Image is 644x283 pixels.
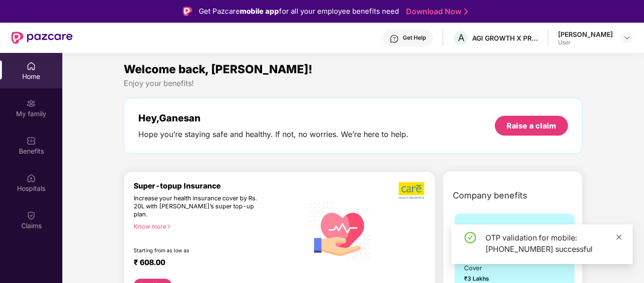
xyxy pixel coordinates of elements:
span: ₹3 Lakhs [464,274,508,283]
div: Hope you’re staying safe and healthy. If not, no worries. We’re here to help. [138,129,408,139]
img: svg+xml;base64,PHN2ZyBpZD0iRHJvcGRvd24tMzJ4MzIiIHhtbG5zPSJodHRwOi8vd3d3LnczLm9yZy8yMDAwL3N2ZyIgd2... [623,34,631,42]
div: User [558,39,613,46]
div: Hey, Ganesan [138,112,408,124]
img: svg+xml;base64,PHN2ZyB4bWxucz0iaHR0cDovL3d3dy53My5vcmcvMjAwMC9zdmciIHhtbG5zOnhsaW5rPSJodHRwOi8vd3... [304,193,377,267]
img: Stroke [464,7,468,17]
span: Welcome back, [PERSON_NAME]! [124,62,313,76]
div: Increase your health insurance cover by Rs. 20L with [PERSON_NAME]’s super top-up plan. [134,195,263,219]
div: Get Help [403,34,426,42]
img: svg+xml;base64,PHN2ZyBpZD0iSGVscC0zMngzMiIgeG1sbnM9Imh0dHA6Ly93d3cudzMub3JnLzIwMDAvc3ZnIiB3aWR0aD... [390,34,399,43]
div: Raise a claim [507,120,556,131]
a: Download Now [406,7,465,17]
div: Enjoy your benefits! [124,78,583,88]
span: Company benefits [453,189,527,202]
img: Logo [183,7,192,16]
span: GROUP HEALTH INSURANCE [464,223,515,263]
img: b5dec4f62d2307b9de63beb79f102df3.png [398,181,425,199]
img: svg+xml;base64,PHN2ZyBpZD0iSG9tZSIgeG1sbnM9Imh0dHA6Ly93d3cudzMub3JnLzIwMDAvc3ZnIiB3aWR0aD0iMjAiIG... [26,61,36,71]
img: New Pazcare Logo [11,32,73,44]
img: svg+xml;base64,PHN2ZyB3aWR0aD0iMjAiIGhlaWdodD0iMjAiIHZpZXdCb3g9IjAgMCAyMCAyMCIgZmlsbD0ibm9uZSIgeG... [26,99,36,108]
div: [PERSON_NAME] [558,30,613,39]
span: A [458,32,465,43]
div: OTP validation for mobile: [PHONE_NUMBER] successful [485,232,621,255]
div: ₹ 608.00 [134,258,295,269]
div: Starting from as low as [134,248,264,254]
div: Super-topup Insurance [134,181,304,190]
div: AGI GROWTH X PRIVATE LIMITED [472,34,538,43]
img: svg+xml;base64,PHN2ZyBpZD0iQmVuZWZpdHMiIHhtbG5zPSJodHRwOi8vd3d3LnczLm9yZy8yMDAwL3N2ZyIgd2lkdGg9Ij... [26,136,36,146]
img: svg+xml;base64,PHN2ZyBpZD0iSG9zcGl0YWxzIiB4bWxucz0iaHR0cDovL3d3dy53My5vcmcvMjAwMC9zdmciIHdpZHRoPS... [26,173,36,183]
span: right [166,224,171,229]
div: Get Pazcare for all your employee benefits need [199,6,399,17]
span: close [616,234,622,240]
strong: mobile app [240,7,279,16]
img: svg+xml;base64,PHN2ZyBpZD0iQ2xhaW0iIHhtbG5zPSJodHRwOi8vd3d3LnczLm9yZy8yMDAwL3N2ZyIgd2lkdGg9IjIwIi... [26,211,36,220]
div: Know more [134,223,298,230]
span: check-circle [465,232,476,243]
